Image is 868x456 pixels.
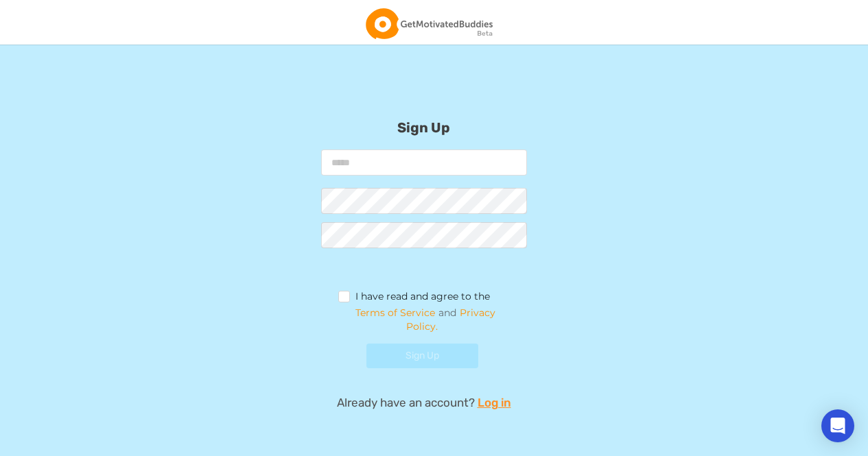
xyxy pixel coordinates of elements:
[821,409,854,442] div: Open Intercom Messenger
[355,307,435,319] a: Terms of Service
[338,306,510,333] span: and
[338,291,491,306] label: I have read and agree to the
[156,85,691,136] h2: Sign Up
[156,394,691,411] p: Already have an account?
[478,394,511,411] a: Log in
